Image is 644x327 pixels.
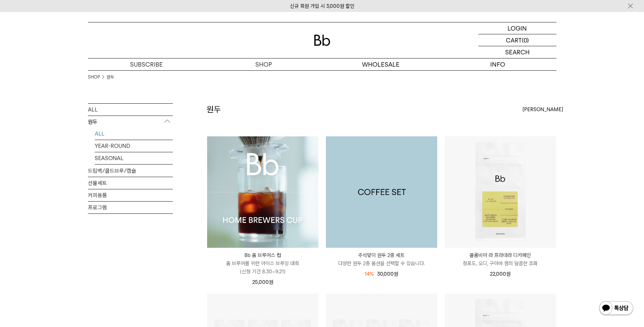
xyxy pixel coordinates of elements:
[506,34,522,46] p: CART
[445,136,556,248] img: 콜롬비아 라 프라데라 디카페인
[269,279,273,285] span: 원
[377,271,398,277] span: 30,000
[326,136,437,248] a: 추석맞이 원두 2종 세트
[88,104,173,116] a: ALL
[445,251,556,268] a: 콜롬비아 라 프라데라 디카페인 청포도, 오디, 구아바 잼의 달콤한 조화
[326,251,437,268] a: 추석맞이 원두 2종 세트 다양한 원두 2종 옵션을 선택할 수 있습니다.
[445,251,556,259] p: 콜롬비아 라 프라데라 디카페인
[322,58,439,70] p: WHOLESALE
[326,259,437,268] p: 다양한 원두 2종 옵션을 선택할 수 있습니다.
[326,136,437,248] img: 1000001199_add2_013.jpg
[95,128,173,140] a: ALL
[365,270,374,278] div: 14%
[522,105,563,114] span: [PERSON_NAME]
[599,300,634,317] img: 카카오톡 채널 1:1 채팅 버튼
[205,58,322,70] a: SHOP
[88,189,173,201] a: 커피용품
[88,165,173,177] a: 드립백/콜드브루/캡슐
[478,34,556,46] a: CART (0)
[207,104,221,115] h2: 원두
[207,259,318,276] p: 홈 브루어를 위한 아이스 브루잉 대회 (신청 기간 8.30~9.21)
[506,271,511,277] span: 원
[445,259,556,268] p: 청포도, 오디, 구아바 잼의 달콤한 조화
[95,140,173,152] a: YEAR-ROUND
[207,251,318,276] a: Bb 홈 브루어스 컵 홈 브루어를 위한 아이스 브루잉 대회(신청 기간 8.30~9.21)
[95,152,173,164] a: SEASONAL
[439,58,556,70] p: INFO
[88,74,100,81] a: SHOP
[490,271,511,277] span: 22,000
[508,22,527,34] p: LOGIN
[207,251,318,259] p: Bb 홈 브루어스 컵
[207,136,318,248] img: Bb 홈 브루어스 컵
[290,3,354,9] a: 신규 회원 가입 시 3,000원 할인
[88,58,205,70] a: SUBSCRIBE
[88,177,173,189] a: 선물세트
[107,74,114,81] a: 원두
[252,279,273,285] span: 25,000
[522,34,529,46] p: (0)
[88,202,173,213] a: 프로그램
[505,46,530,58] p: SEARCH
[314,35,330,46] img: 로고
[394,271,398,277] span: 원
[326,251,437,259] p: 추석맞이 원두 2종 세트
[88,116,173,128] p: 원두
[478,22,556,34] a: LOGIN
